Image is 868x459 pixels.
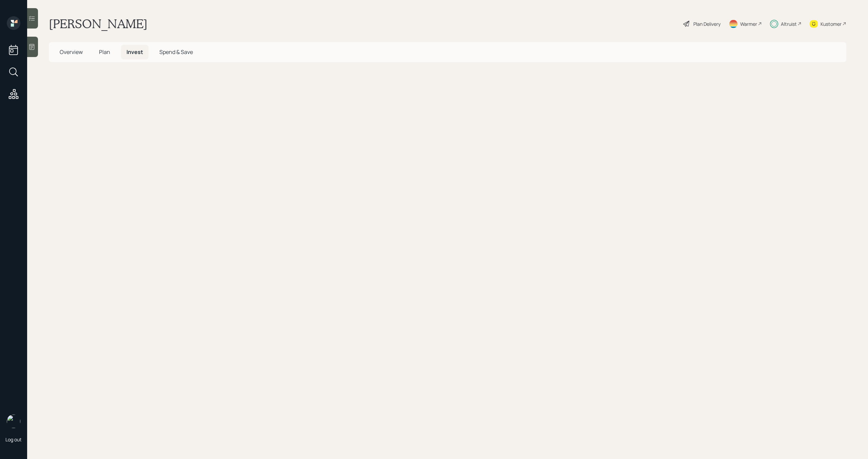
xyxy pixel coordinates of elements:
span: Invest [126,48,143,56]
div: Plan Delivery [693,20,721,27]
div: Altruist [781,20,797,27]
div: Warmer [740,20,757,27]
div: Kustomer [821,20,842,27]
span: Spend & Save [159,48,193,56]
h1: [PERSON_NAME] [49,16,147,31]
img: michael-russo-headshot.png [7,415,20,428]
div: Log out [5,436,22,443]
span: Overview [60,48,83,56]
span: Plan [99,48,110,56]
